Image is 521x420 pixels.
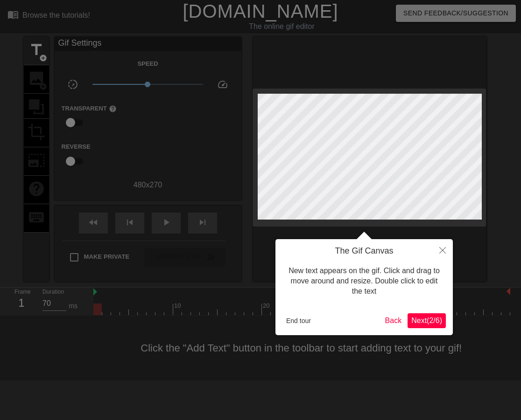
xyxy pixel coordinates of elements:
h4: The Gif Canvas [282,246,446,256]
button: End tour [282,314,315,328]
button: Next [408,313,446,328]
button: Back [381,313,406,328]
button: Close [432,239,453,261]
span: Next ( 2 / 6 ) [411,317,442,324]
div: New text appears on the gif. Click and drag to move around and resize. Double click to edit the text [282,256,446,306]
